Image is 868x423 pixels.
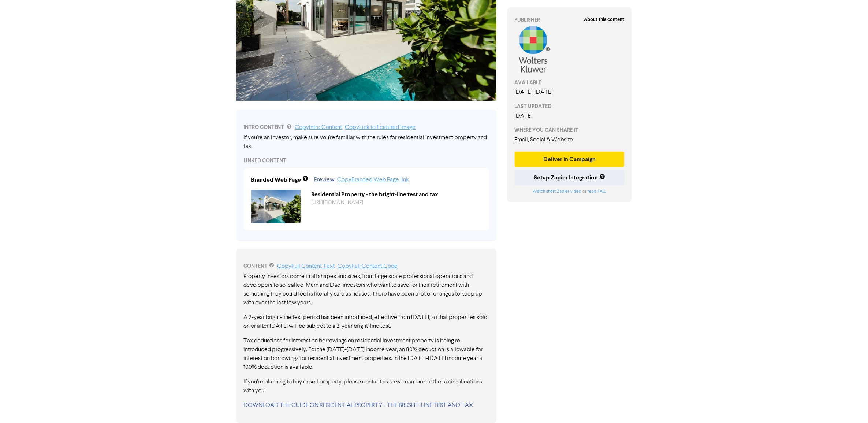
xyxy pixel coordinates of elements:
a: read FAQ [588,189,606,194]
div: [DATE] [515,112,625,120]
div: INTRO CONTENT [244,123,489,132]
a: Copy Full Content Code [338,263,398,269]
div: https://public2.bomamarketing.com/cp/Z8JSWfBpOU90pUCLFEpr4?sa=6Z67tYFJ [306,199,487,207]
a: Copy Branded Web Page link [338,177,409,183]
strong: About this content [584,16,624,22]
button: Setup Zapier Integration [515,170,625,185]
div: or [515,188,625,195]
a: Copy Link to Featured Image [345,125,416,130]
p: Property investors come in all shapes and sizes, from large scale professional operations and dev... [244,272,489,307]
div: WHERE YOU CAN SHARE IT [515,126,625,134]
p: Tax deductions for interest on borrowings on residential investment property is being re-introduc... [244,337,489,372]
a: DOWNLOAD THE GUIDE ON RESIDENTIAL PROPERTY - THE BRIGHT-LINE TEST AND TAX [244,402,473,408]
a: Copy Intro Content [295,125,342,130]
a: Watch short Zapier video [533,189,581,194]
p: If you’re planning to buy or sell property, please contact us so we can look at the tax implicati... [244,378,489,395]
div: Branded Web Page [251,175,301,184]
a: Copy Full Content Text [277,263,335,269]
div: AVAILABLE [515,79,625,86]
iframe: Chat Widget [831,388,868,423]
div: Residential Property - the bright-line test and tax [306,190,487,199]
div: If you're an investor, make sure you're familiar with the rules for residential investment proper... [244,133,489,151]
div: LAST UPDATED [515,103,625,110]
div: PUBLISHER [515,16,625,24]
div: CONTENT [244,262,489,271]
button: Deliver in Campaign [515,152,625,167]
div: [DATE] - [DATE] [515,88,625,97]
div: LINKED CONTENT [244,157,489,164]
div: Email, Social & Website [515,136,625,144]
a: Preview [314,177,335,183]
p: A 2-year bright-line test period has been introduced, effective from [DATE], so that properties s... [244,313,489,331]
a: [URL][DOMAIN_NAME] [312,200,364,205]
